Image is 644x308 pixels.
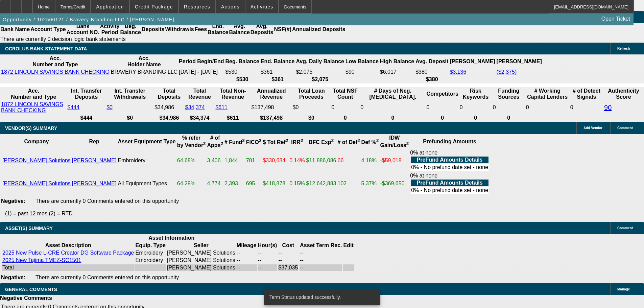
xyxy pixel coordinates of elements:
th: 0 [426,115,459,121]
td: 4.18% [361,149,379,172]
th: # Working Capital Lenders [526,88,569,100]
sup: 2 [331,138,334,143]
td: 1,844 [224,149,245,172]
sup: 2 [286,138,288,143]
th: End. Balance [207,23,229,36]
th: Deposits [141,23,165,36]
th: $2,075 [295,76,344,83]
b: Def % [361,139,379,145]
div: Term Status updated successfully. [264,289,378,305]
b: # of Def [338,139,360,145]
span: 0 [526,104,529,110]
th: Equip. Type [135,242,166,249]
td: 0 [426,101,459,114]
td: $530 [225,69,259,75]
td: -- [236,250,257,256]
b: IRR [291,139,303,145]
th: Authenticity Score [604,88,643,100]
td: [PERSON_NAME] Solutions [167,250,236,256]
a: ($2,375) [497,69,517,75]
td: 0 [570,101,603,114]
td: 4,774 [207,172,223,195]
td: 0.14% [289,149,305,172]
th: Avg. Deposits [250,23,274,36]
b: % refer by Vendor [177,135,206,148]
b: Cost [282,242,294,248]
td: $2,075 [295,69,344,75]
td: Embroidery [135,250,166,256]
td: BRAVERY BRANDING LLC [111,69,178,75]
sup: 2 [301,138,303,143]
th: Avg. Balance [229,23,250,36]
span: Comment [617,126,633,130]
td: 0 [331,101,359,114]
th: 0 [459,115,492,121]
th: Withdrawls [165,23,194,36]
span: Activities [251,4,273,9]
td: 3,406 [207,149,223,172]
th: Low Balance [345,55,379,68]
span: Manage [617,287,630,291]
td: [PERSON_NAME] Solutions [167,257,236,264]
span: Application [96,4,124,9]
th: 0 [360,115,425,121]
th: Annualized Revenue [251,88,292,100]
th: $444 [67,115,106,121]
th: Avg. Daily Balance [295,55,344,68]
th: Annualized Deposits [292,23,345,36]
td: -- [278,257,298,264]
th: End. Balance [260,55,295,68]
td: -$59,018 [380,149,409,172]
td: $330,634 [262,149,288,172]
span: Refresh [617,47,630,50]
th: Acc. Number and Type [1,55,110,68]
td: -- [236,257,257,264]
th: $361 [260,76,295,83]
td: $11,886,086 [306,149,337,172]
span: There are currently 0 Comments entered on this opportunity [35,275,179,280]
th: Total Non-Revenue [215,88,250,100]
button: Actions [216,0,245,13]
td: -- [258,257,278,264]
th: [PERSON_NAME] [496,55,542,68]
td: 64.29% [177,172,206,195]
a: 1872 LINCOLN SAVINGS BANK CHECKING [1,101,63,113]
th: Asset Term Recommendation [300,242,342,249]
b: IDW Gain/Loss [380,135,409,148]
button: Activities [245,0,279,13]
td: 0 [493,101,525,114]
th: Int. Transfer Deposits [67,88,106,100]
sup: 2 [259,138,261,143]
b: BFC Exp [309,139,334,145]
td: 102 [337,172,360,195]
th: Account Type [30,23,66,36]
td: 66 [337,149,360,172]
th: $0 [106,115,153,121]
b: Seller [194,242,209,248]
th: [PERSON_NAME] [449,55,495,68]
th: High Balance [380,55,414,68]
th: $0 [292,115,331,121]
td: -- [258,264,278,271]
a: $3,136 [450,69,466,75]
a: $444 [68,104,80,110]
b: Asset Term Rec. [300,242,342,248]
th: 0 [493,115,525,121]
td: $34,986 [154,101,184,114]
td: $90 [345,69,379,75]
b: Negative: [1,198,25,204]
th: $34,374 [185,115,215,121]
th: Acc. Number and Type [1,88,67,100]
td: 695 [246,172,262,195]
th: Total Revenue [185,88,215,100]
sup: 2 [203,141,206,146]
th: NSF(#) [273,23,292,36]
th: # of Detect Signals [570,88,603,100]
a: 2025 New Pulse L-CRE Creator DG Software Package [2,250,134,256]
div: $137,498 [252,104,291,111]
a: [PERSON_NAME] Solutions [2,158,71,163]
b: Company [24,139,49,144]
th: Beg. Balance [120,23,141,36]
sup: 2 [221,141,223,146]
th: Fees [194,23,207,36]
